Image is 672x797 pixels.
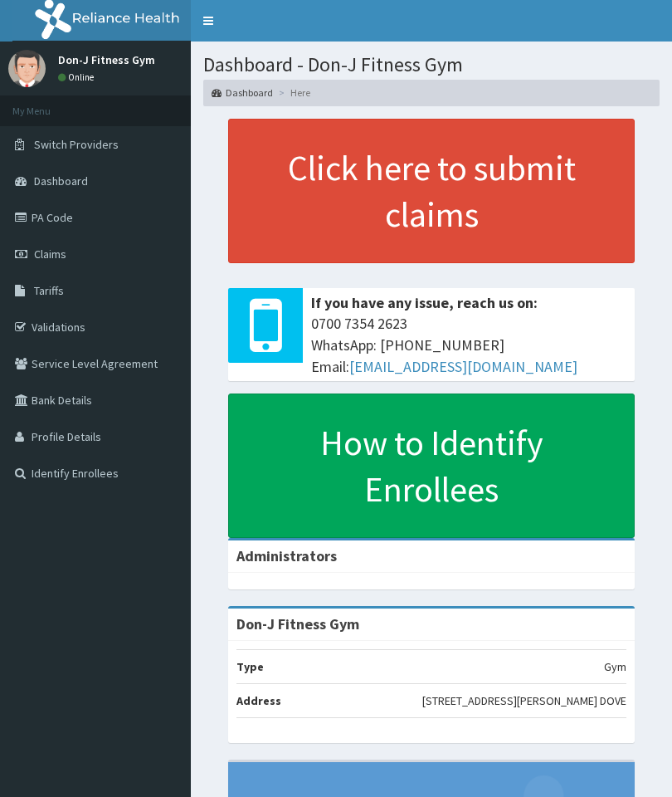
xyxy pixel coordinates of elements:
[212,86,273,100] a: Dashboard
[236,614,359,633] strong: Don-J Fitness Gym
[228,119,635,263] a: Click here to submit claims
[228,394,635,538] a: How to Identify Enrollees
[604,658,626,675] p: Gym
[58,71,98,83] a: Online
[236,659,264,674] b: Type
[58,54,155,66] p: Don-J Fitness Gym
[203,54,660,76] h1: Dashboard - Don-J Fitness Gym
[34,174,88,188] span: Dashboard
[311,293,538,312] b: If you have any issue, reach us on:
[311,313,626,377] span: 0700 7354 2623 WhatsApp: [PHONE_NUMBER] Email:
[34,137,119,152] span: Switch Providers
[422,692,626,709] p: [STREET_ADDRESS][PERSON_NAME] DOVE
[236,693,281,708] b: Address
[34,283,64,298] span: Tariffs
[275,86,310,100] li: Here
[349,357,577,376] a: [EMAIL_ADDRESS][DOMAIN_NAME]
[8,50,46,87] img: User Image
[34,247,66,262] span: Claims
[236,546,337,565] b: Administrators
